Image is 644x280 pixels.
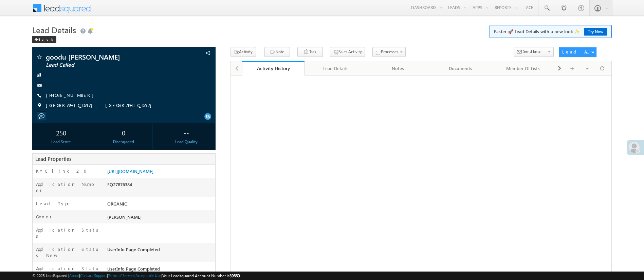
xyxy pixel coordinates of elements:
[46,53,161,60] span: goodu [PERSON_NAME]
[32,36,60,42] a: Back
[80,273,107,278] a: Contact Support
[372,47,406,57] button: Processes
[107,214,142,220] span: [PERSON_NAME]
[492,61,554,76] a: Member Of Lists
[242,61,305,76] a: Activity History
[494,28,607,35] span: Faster 🚀 Lead Details with a new look ✨
[96,139,151,145] div: Disengaged
[162,273,240,278] span: Your Leadsquared Account Number is
[36,168,91,174] label: KYC link 2_0
[330,47,365,57] button: Sales Activity
[584,28,607,36] a: Try Now
[514,47,546,57] button: Send Email
[36,246,99,258] label: Application Status New
[46,62,161,68] span: Lead Called
[106,265,215,275] div: UserInfo Page Completed
[247,65,299,71] div: Activity History
[231,47,256,57] button: Activity
[36,214,52,220] label: Owner
[372,64,423,72] div: Notes
[523,48,542,55] span: Send Email
[69,273,79,278] a: About
[35,155,71,162] span: Lead Properties
[106,200,215,210] div: ORGANIC
[36,181,99,193] label: Application Number
[46,102,155,109] span: [GEOGRAPHIC_DATA], [GEOGRAPHIC_DATA]
[106,181,215,191] div: EQ27876384
[34,126,88,139] div: 250
[108,273,134,278] a: Terms of Service
[159,139,214,145] div: Lead Quality
[46,92,97,98] a: [PHONE_NUMBER]
[562,49,591,55] div: Lead Actions
[305,61,367,76] a: Lead Details
[559,47,596,57] button: Lead Actions
[96,126,151,139] div: 0
[310,64,361,72] div: Lead Details
[107,168,153,174] a: [URL][DOMAIN_NAME]
[135,273,161,278] a: Acceptable Use
[264,47,290,57] button: Note
[381,49,398,54] span: Processes
[297,47,323,57] button: Task
[32,24,76,35] span: Lead Details
[36,227,99,239] label: Application Status
[32,273,240,279] span: © 2025 LeadSquared | | | | |
[435,64,486,72] div: Documents
[159,126,214,139] div: --
[32,36,56,43] div: Back
[497,64,548,72] div: Member Of Lists
[36,200,71,207] label: Lead Type
[106,246,215,256] div: UserInfo Page Completed
[34,139,88,145] div: Lead Score
[429,61,492,76] a: Documents
[229,273,240,278] span: 39660
[367,61,429,76] a: Notes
